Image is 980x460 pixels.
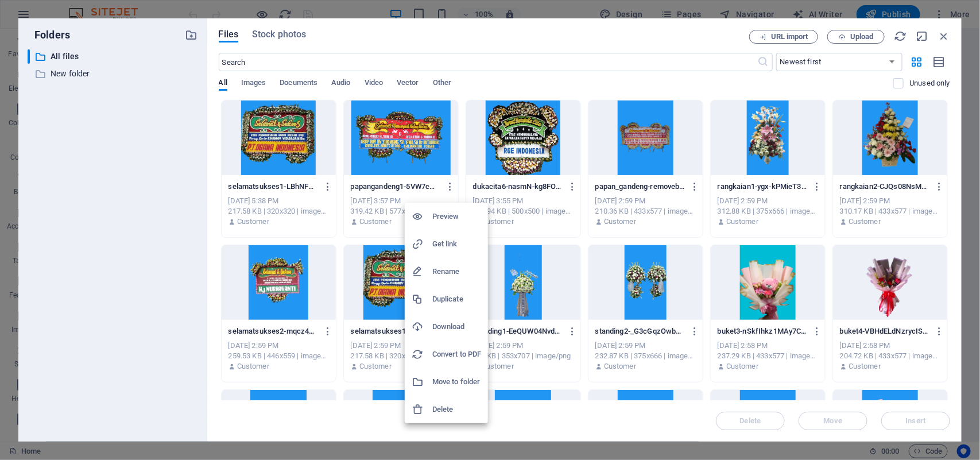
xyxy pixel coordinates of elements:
h6: Delete [432,403,481,416]
h6: Get link [432,237,481,251]
h6: Download [432,320,481,334]
h6: Duplicate [432,292,481,306]
h6: Rename [432,265,481,279]
h6: Preview [432,210,481,223]
h6: Move to folder [432,375,481,389]
h6: Convert to PDF [432,347,481,361]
